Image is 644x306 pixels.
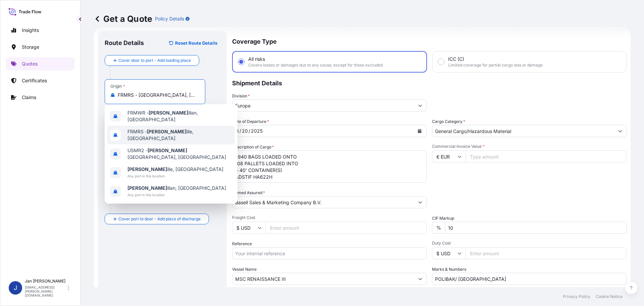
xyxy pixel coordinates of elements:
[6,74,75,87] a: Certificates
[105,104,237,204] div: Show suggestions
[118,216,201,222] span: Cover port to door - Add place of discharge
[6,91,75,104] a: Claims
[432,118,465,125] label: Cargo Category
[232,150,427,183] textarea: 5940 BAGS LOADED ONTO 108 PALLETS LOADED INTO 6 40' CONTAINER(S) ADSTIF HA622H
[127,110,232,123] span: FRMWR - illan, [GEOGRAPHIC_DATA]
[149,110,188,116] b: [PERSON_NAME]
[248,62,383,68] span: Covers losses or damages due to any cause, except for those excluded
[127,166,167,172] b: [PERSON_NAME]
[596,294,623,299] a: Cookie Notice
[6,57,75,71] a: Quotes
[127,185,167,191] b: [PERSON_NAME]
[414,196,426,208] button: Show suggestions
[448,56,464,62] span: ICC (C)
[232,247,427,259] input: Your internal reference
[110,84,125,89] div: Origin
[432,144,627,149] span: Commercial Invoice Value
[6,24,75,37] a: Insights
[232,73,627,93] p: Shipment Details
[127,128,232,142] span: FRMRS - ille, [GEOGRAPHIC_DATA]
[432,266,466,273] label: Marks & Numbers
[432,273,627,285] input: Number1, number2,...
[25,285,66,297] p: [EMAIL_ADDRESS][PERSON_NAME][DOMAIN_NAME]
[232,31,627,51] p: Coverage Type
[232,215,427,220] span: Freight Cost
[414,99,426,112] button: Show suggestions
[250,127,263,135] div: year,
[105,214,209,224] button: Cover port to door - Add place of discharge
[432,241,627,246] span: Duty Cost
[147,129,186,134] b: [PERSON_NAME]
[22,27,39,34] p: Insights
[127,173,223,179] span: Any port in this location
[127,166,223,173] span: ille, [GEOGRAPHIC_DATA]
[25,278,66,284] p: Jan [PERSON_NAME]
[232,273,414,285] input: Type to search vessel name or IMO
[105,39,144,47] p: Route Details
[448,62,543,68] span: Limited coverage for partial cargo loss or damage
[266,222,427,234] input: Enter amount
[466,247,627,259] input: Enter amount
[432,125,614,137] input: Select a commodity type
[438,59,444,65] input: ICC (C)Limited coverage for partial cargo loss or damage
[127,147,232,161] span: USMR2 - [GEOGRAPHIC_DATA], [GEOGRAPHIC_DATA]
[248,56,265,62] span: All risks
[239,127,241,135] div: /
[563,294,590,299] a: Privacy Policy
[118,57,191,64] span: Cover door to port - Add loading place
[232,118,269,125] span: Date of Departure
[14,285,17,291] span: J
[445,222,627,234] input: Enter percentage
[414,273,426,285] button: Show suggestions
[232,196,414,208] input: Full name
[127,185,226,191] span: illan, [GEOGRAPHIC_DATA]
[232,93,250,99] label: Division
[6,40,75,54] a: Storage
[155,15,184,22] p: Policy Details
[232,241,252,247] label: Reference
[127,191,226,198] span: Any port in this location
[414,126,425,136] button: Calendar
[22,77,47,84] p: Certificates
[432,222,445,234] div: %
[232,189,265,196] label: Named Assured
[175,40,217,46] p: Reset Route Details
[232,99,414,112] input: Type to search division
[94,13,152,24] p: Get a Quote
[22,94,36,101] p: Claims
[118,92,197,98] input: Origin
[432,215,454,222] label: CIF Markup
[238,59,244,65] input: All risksCovers losses or damages due to any cause, except for those excluded
[232,144,274,150] label: Description of Cargo
[249,127,250,135] div: /
[148,147,187,153] b: [PERSON_NAME]
[22,44,39,50] p: Storage
[105,55,199,66] button: Cover door to port - Add loading place
[466,150,627,163] input: Type amount
[241,127,249,135] div: day,
[232,266,257,273] label: Vessel Name
[22,60,38,67] p: Quotes
[614,125,626,137] button: Show suggestions
[166,38,220,48] button: Reset Route Details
